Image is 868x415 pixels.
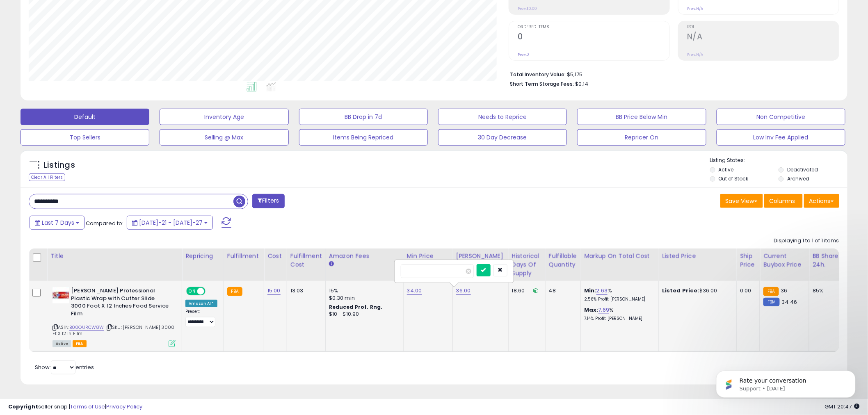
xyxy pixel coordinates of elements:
div: 0.00 [740,287,754,294]
button: Low Inv Fee Applied [717,129,845,146]
label: Archived [787,175,809,182]
a: B00OURCW8W [69,324,104,331]
h2: N/A [687,32,839,43]
div: Historical Days Of Supply [512,252,542,278]
p: Listing States: [710,157,847,164]
div: Fulfillment Cost [290,252,322,269]
span: Columns [770,197,795,205]
span: [DATE]-21 - [DATE]-27 [139,219,203,227]
div: BB Share 24h. [813,252,843,269]
button: Needs to Reprice [438,109,567,125]
b: Min: [584,287,596,294]
span: ON [187,288,197,295]
img: 413w5UzkiYL._SL40_.jpg [53,287,69,303]
div: % [584,306,652,322]
h2: 0 [518,32,669,43]
a: 2.63 [596,287,608,295]
div: 15% [329,287,397,294]
button: Top Sellers [21,129,149,146]
a: 36.00 [456,287,471,295]
small: Prev: N/A [687,6,703,11]
div: Listed Price [662,252,733,260]
a: Privacy Policy [106,403,142,410]
span: ROI [687,25,839,30]
div: Title [50,252,178,260]
div: Amazon Fees [329,252,400,260]
div: Current Buybox Price [763,252,806,269]
div: Fulfillable Quantity [549,252,577,269]
div: 48 [549,287,574,294]
button: Actions [804,194,839,208]
div: Preset: [185,309,217,327]
label: Deactivated [787,166,818,173]
div: 18.60 [512,287,539,294]
a: Terms of Use [70,403,105,410]
button: [DATE]-21 - [DATE]-27 [127,216,213,230]
b: Total Inventory Value: [510,71,566,78]
span: | SKU: [PERSON_NAME] 3000 Ft X 12 In Film [53,324,174,336]
div: Markup on Total Cost [584,252,655,260]
div: $10 - $10.90 [329,311,397,318]
div: Clear All Filters [29,173,65,181]
b: [PERSON_NAME] Professional Plastic Wrap with Cutter Slide 3000 Foot X 12 Inches Food Service Film [71,287,171,319]
a: 15.00 [267,287,281,295]
th: The percentage added to the cost of goods (COGS) that forms the calculator for Min & Max prices. [581,249,659,281]
div: [PERSON_NAME] [456,252,505,260]
b: Short Term Storage Fees: [510,80,574,87]
div: $0.30 min [329,294,397,302]
small: Prev: 0 [518,52,529,57]
button: Repricer On [577,129,706,146]
div: ASIN: [53,287,176,346]
div: Ship Price [740,252,756,269]
div: 13.03 [290,287,319,294]
button: Filters [252,194,284,208]
span: 36 [781,287,788,294]
span: Ordered Items [518,25,669,30]
strong: Copyright [8,403,38,410]
small: Prev: N/A [687,52,703,57]
button: Save View [720,194,763,208]
small: Amazon Fees. [329,260,334,268]
h5: Listings [43,160,75,171]
div: seller snap | | [8,403,142,411]
a: 7.69 [598,306,610,314]
button: Default [21,109,149,125]
div: Repricing [185,252,220,260]
span: Last 7 Days [42,219,74,227]
div: Amazon AI * [185,300,217,307]
b: Listed Price: [662,287,699,294]
div: 85% [813,287,840,294]
span: 34.46 [782,298,797,306]
span: Show: entries [35,363,94,371]
small: Prev: $0.00 [518,6,537,11]
button: Columns [764,194,803,208]
small: FBA [227,287,242,296]
div: Fulfillment [227,252,260,260]
li: $5,175 [510,69,833,79]
small: FBM [763,298,779,306]
button: Selling @ Max [160,129,288,146]
span: FBA [73,340,87,347]
b: Max: [584,306,598,314]
button: BB Drop in 7d [299,109,428,125]
a: 34.00 [407,287,422,295]
button: 30 Day Decrease [438,129,567,146]
div: Min Price [407,252,449,260]
span: Compared to: [86,219,123,227]
div: $36.00 [662,287,730,294]
button: Items Being Repriced [299,129,428,146]
p: 7.14% Profit [PERSON_NAME] [584,316,652,322]
iframe: Intercom notifications message [704,353,868,411]
span: $0.14 [575,80,588,88]
label: Active [719,166,734,173]
span: OFF [204,288,217,295]
div: Displaying 1 to 1 of 1 items [774,237,839,245]
b: Reduced Prof. Rng. [329,303,383,310]
button: Non Competitive [717,109,845,125]
button: Last 7 Days [30,216,85,230]
small: FBA [763,287,779,296]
